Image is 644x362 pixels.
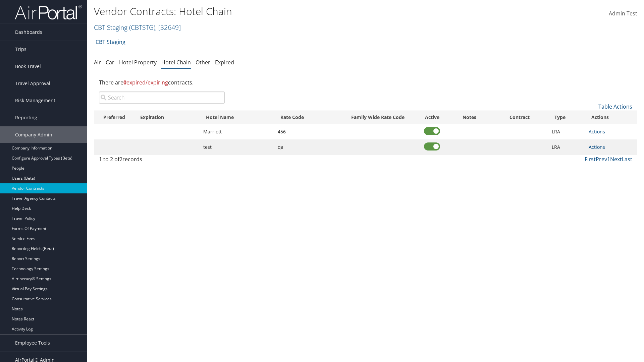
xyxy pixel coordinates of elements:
div: There are contracts. [94,73,637,92]
th: Active: activate to sort column ascending [417,111,448,124]
a: Prev [596,156,607,163]
a: Air [94,59,101,66]
th: Actions [585,111,637,124]
th: Rate Code: activate to sort column ascending [274,111,339,124]
img: airportal-logo.png [15,4,82,20]
a: Last [622,156,632,163]
a: Actions [589,128,605,135]
span: 2 [119,156,122,163]
div: 1 to 2 of records [99,155,225,167]
span: expired/expiring [123,79,168,86]
a: Next [610,156,622,163]
th: Hotel Name: activate to sort column ascending [200,111,274,124]
td: LRA [548,124,586,139]
span: Admin Test [609,10,637,17]
td: Marriott [200,124,274,139]
td: test [200,139,274,155]
span: Trips [15,41,26,58]
span: Company Admin [15,126,52,143]
strong: 0 [123,79,126,86]
a: First [585,156,596,163]
input: Search [99,92,225,104]
span: ( CBTSTG ) [129,23,155,32]
a: Actions [589,144,605,150]
a: Car [106,59,114,66]
span: Employee Tools [15,335,50,351]
a: Hotel Chain [161,59,191,66]
th: Notes: activate to sort column ascending [448,111,491,124]
a: Table Actions [598,103,632,110]
a: Expired [215,59,234,66]
a: CBT Staging [94,23,181,32]
span: Reporting [15,109,37,126]
td: qa [274,139,339,155]
span: Risk Management [15,92,55,109]
th: Family Wide Rate Code: activate to sort column ascending [339,111,416,124]
a: Admin Test [609,3,637,24]
td: 456 [274,124,339,139]
a: CBT Staging [96,35,125,49]
span: Travel Approval [15,75,50,92]
a: Other [196,59,210,66]
th: Contract: activate to sort column ascending [491,111,548,124]
th: Type: activate to sort column ascending [548,111,586,124]
span: Dashboards [15,24,42,41]
th: Expiration: activate to sort column ascending [134,111,200,124]
span: Book Travel [15,58,41,75]
span: , [ 32649 ] [155,23,181,32]
a: Hotel Property [119,59,157,66]
th: Preferred: activate to sort column ascending [94,111,134,124]
td: LRA [548,139,586,155]
h1: Vendor Contracts: Hotel Chain [94,4,456,18]
a: 1 [607,156,610,163]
